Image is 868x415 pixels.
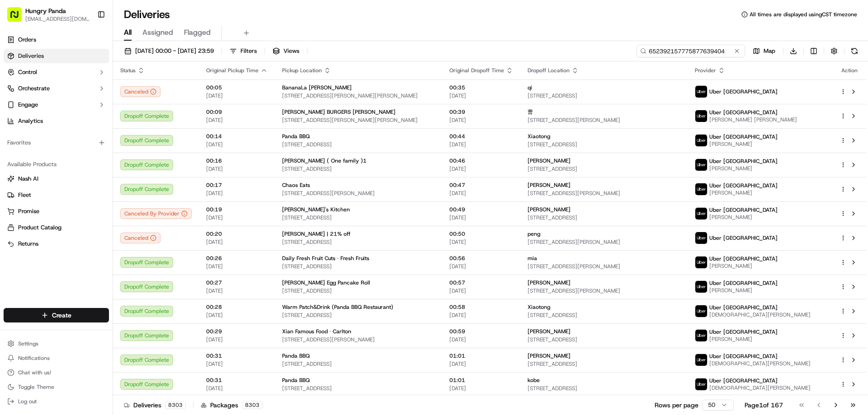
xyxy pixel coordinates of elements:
[24,58,163,68] input: Got a question? Start typing here...
[282,165,435,173] span: [STREET_ADDRESS]
[282,336,435,343] span: [STREET_ADDRESS][PERSON_NAME]
[528,133,550,140] span: Xiaotong
[9,9,27,27] img: Nash
[206,336,268,343] span: [DATE]
[18,117,43,125] span: Analytics
[9,36,165,51] p: Welcome 👋
[282,206,350,213] span: [PERSON_NAME]'s Kitchen
[206,328,268,335] span: 00:29
[695,159,707,171] img: uber-new-logo.jpeg
[9,117,61,125] div: Past conversations
[709,304,778,311] span: Uber [GEOGRAPHIC_DATA]
[4,114,109,128] a: Analytics
[282,238,435,246] span: [STREET_ADDRESS]
[449,230,513,238] span: 00:50
[4,157,109,172] div: Available Products
[206,84,268,91] span: 00:05
[41,95,124,103] div: We're available if you need us!
[449,157,513,164] span: 00:46
[282,385,435,392] span: [STREET_ADDRESS]
[206,238,268,246] span: [DATE]
[709,377,778,384] span: Uber [GEOGRAPHIC_DATA]
[695,86,707,98] img: uber-new-logo.jpeg
[709,262,778,270] span: [PERSON_NAME]
[655,401,698,410] p: Rows per page
[750,11,857,18] span: All times are displayed using CST timezone
[4,4,94,25] button: Hungry Panda[EMAIL_ADDRESS][DOMAIN_NAME]
[19,86,35,103] img: 1727276513143-84d647e1-66c0-4f92-a045-3c9f9f5dfd92
[709,109,778,116] span: Uber [GEOGRAPHIC_DATA]
[449,287,513,294] span: [DATE]
[206,67,259,74] span: Original Pickup Time
[18,240,38,248] span: Returns
[449,84,513,91] span: 00:35
[18,383,54,391] span: Toggle Theme
[449,108,513,116] span: 00:39
[709,158,778,165] span: Uber [GEOGRAPHIC_DATA]
[18,36,36,44] span: Orders
[18,101,38,109] span: Engage
[75,164,78,172] span: •
[709,311,811,318] span: [DEMOGRAPHIC_DATA][PERSON_NAME]
[4,98,109,112] button: Engage
[206,263,268,270] span: [DATE]
[18,224,61,232] span: Product Catalog
[449,182,513,189] span: 00:47
[695,67,716,74] span: Provider
[449,336,513,343] span: [DATE]
[709,165,778,172] span: [PERSON_NAME]
[206,133,268,140] span: 00:14
[9,86,25,103] img: 1736555255976-a54dd68f-1ca7-489b-9aae-adbdc363a1c4
[282,133,310,140] span: Panda BBQ
[4,49,109,63] a: Deliveries
[206,352,268,359] span: 00:31
[449,360,513,368] span: [DATE]
[528,255,537,262] span: mia
[206,377,268,384] span: 00:31
[528,279,571,286] span: [PERSON_NAME]
[695,183,707,195] img: uber-new-logo.jpeg
[85,202,145,211] span: API Documentation
[709,336,778,343] span: [PERSON_NAME]
[4,237,109,251] button: Returns
[749,45,779,57] button: Map
[4,337,109,350] button: Settings
[282,360,435,368] span: [STREET_ADDRESS]
[7,224,105,232] a: Product Catalog
[282,287,435,294] span: [STREET_ADDRESS]
[90,224,109,231] span: Pylon
[282,92,435,99] span: [STREET_ADDRESS][PERSON_NAME][PERSON_NAME]
[206,157,268,164] span: 00:16
[206,287,268,294] span: [DATE]
[528,206,571,213] span: [PERSON_NAME]
[120,86,160,97] button: Canceled
[226,45,261,57] button: Filters
[18,369,51,376] span: Chat with us!
[282,230,350,238] span: [PERSON_NAME] | 21% off
[528,92,680,99] span: [STREET_ADDRESS]
[709,88,778,95] span: Uber [GEOGRAPHIC_DATA]
[528,263,680,270] span: [STREET_ADDRESS][PERSON_NAME]
[528,303,550,311] span: Xiaotong
[4,135,109,150] div: Favorites
[528,67,570,74] span: Dropoff Location
[206,385,268,392] span: [DATE]
[25,15,90,23] button: [EMAIL_ADDRESS][DOMAIN_NAME]
[282,352,310,359] span: Panda BBQ
[695,232,707,244] img: uber-new-logo.jpeg
[528,157,571,164] span: [PERSON_NAME]
[28,164,73,172] span: [PERSON_NAME]
[4,395,109,408] button: Log out
[25,6,66,15] span: Hungry Panda
[5,198,73,214] a: 📗Knowledge Base
[528,84,532,91] span: qi
[206,214,268,221] span: [DATE]
[282,190,435,197] span: [STREET_ADDRESS][PERSON_NAME]
[528,385,680,392] span: [STREET_ADDRESS]
[206,206,268,213] span: 00:19
[4,366,109,379] button: Chat with us!
[18,202,69,211] span: Knowledge Base
[695,135,707,146] img: uber-new-logo.jpeg
[124,401,186,410] div: Deliveries
[449,255,513,262] span: 00:56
